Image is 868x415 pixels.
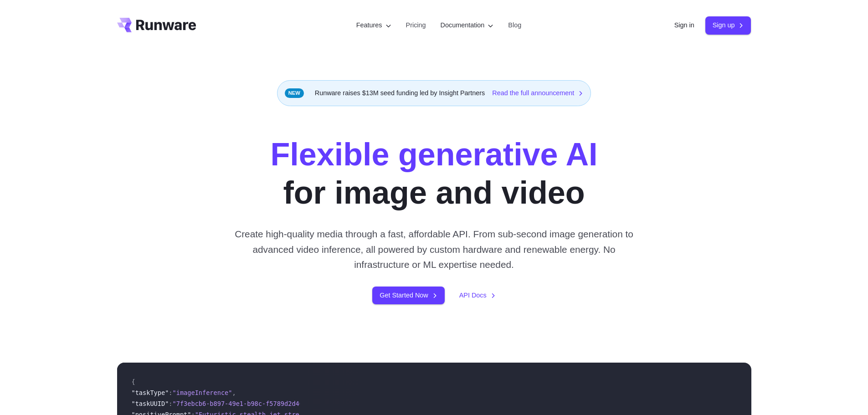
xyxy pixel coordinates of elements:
span: "imageInference" [173,389,232,396]
span: : [169,389,172,396]
a: Go to / [117,18,196,32]
span: "taskUUID" [132,400,169,407]
strong: Flexible generative AI [270,137,597,172]
a: Pricing [406,20,426,31]
a: API Docs [459,290,496,301]
a: Read the full announcement [492,88,583,98]
div: Runware raises $13M seed funding led by Insight Partners [277,80,591,106]
span: { [132,378,135,385]
a: Sign in [674,20,694,31]
span: "7f3ebcb6-b897-49e1-b98c-f5789d2d40d7" [173,400,314,407]
a: Get Started Now [372,287,444,304]
p: Create high-quality media through a fast, affordable API. From sub-second image generation to adv... [231,226,637,272]
span: "taskType" [132,389,169,396]
span: : [169,400,172,407]
label: Documentation [441,20,494,31]
a: Blog [508,20,521,31]
a: Sign up [705,16,751,34]
h1: for image and video [270,135,597,212]
span: , [232,389,236,396]
label: Features [356,20,391,31]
